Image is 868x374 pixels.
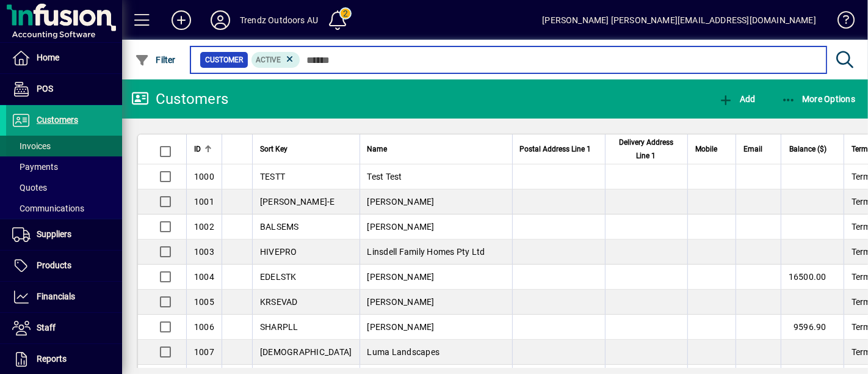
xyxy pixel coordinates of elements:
div: Email [743,142,773,156]
a: Products [6,251,122,281]
span: Customer [205,54,243,66]
span: TESTT [260,172,285,182]
span: POS [37,84,53,94]
a: Staff [6,313,122,343]
span: [PERSON_NAME] [367,197,435,207]
span: Linsdell Family Homes Pty Ltd [367,247,485,257]
a: Knowledge Base [828,2,853,42]
span: 1007 [194,347,214,357]
button: Filter [132,49,179,71]
span: 1002 [194,222,214,232]
button: More Options [778,88,859,110]
span: Name [367,142,388,156]
a: Home [6,43,122,73]
span: 1001 [194,197,214,207]
span: Test Test [367,172,402,182]
a: Quotes [6,177,122,198]
mat-chip: Activation Status: Active [251,52,300,68]
div: Customers [131,89,228,109]
span: Suppliers [37,229,71,239]
div: ID [194,142,214,156]
span: Customers [37,115,78,125]
span: Payments [12,162,58,172]
div: Trendz Outdoors AU [240,10,318,30]
span: Communications [12,204,84,213]
span: [PERSON_NAME] [367,297,435,307]
span: Home [37,53,59,62]
span: Active [256,56,281,64]
td: 9596.90 [781,315,844,340]
a: Financials [6,282,122,312]
span: [PERSON_NAME] [367,222,435,232]
span: Invoices [12,141,51,151]
button: Profile [201,9,240,31]
span: More Options [781,94,856,104]
span: Add [718,94,755,104]
span: HIVEPRO [260,247,297,257]
span: [DEMOGRAPHIC_DATA] [260,347,352,357]
td: 16500.00 [781,265,844,290]
a: Communications [6,198,122,219]
button: Add [715,88,758,110]
span: Quotes [12,183,47,193]
span: [PERSON_NAME] [367,272,435,282]
span: ID [194,142,201,156]
span: Balance ($) [789,142,826,156]
span: 1006 [194,322,214,332]
span: 1003 [194,247,214,257]
span: Filter [135,55,176,65]
div: Name [367,142,505,156]
a: Payments [6,156,122,177]
span: 1000 [194,172,214,182]
span: 1004 [194,272,214,282]
span: Sort Key [260,142,288,156]
span: 1005 [194,297,214,307]
a: Suppliers [6,219,122,250]
span: Email [743,142,762,156]
span: KRSEVAD [260,297,298,307]
span: Luma Landscapes [367,347,440,357]
span: Delivery Address Line 1 [613,136,680,163]
span: SHARPLL [260,322,298,332]
div: [PERSON_NAME] [PERSON_NAME][EMAIL_ADDRESS][DOMAIN_NAME] [542,10,816,30]
span: Mobile [695,142,717,156]
span: [PERSON_NAME] [367,322,435,332]
span: Staff [37,323,56,332]
span: Reports [37,354,67,364]
span: EDELSTK [260,272,297,282]
span: BALSEMS [260,222,299,232]
a: POS [6,74,122,105]
span: Products [37,260,71,270]
a: Invoices [6,136,122,156]
span: [PERSON_NAME]-E [260,197,335,207]
div: Balance ($) [789,142,837,156]
span: Postal Address Line 1 [520,142,591,156]
span: Financials [37,291,75,301]
div: Mobile [695,142,728,156]
button: Add [162,9,201,31]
